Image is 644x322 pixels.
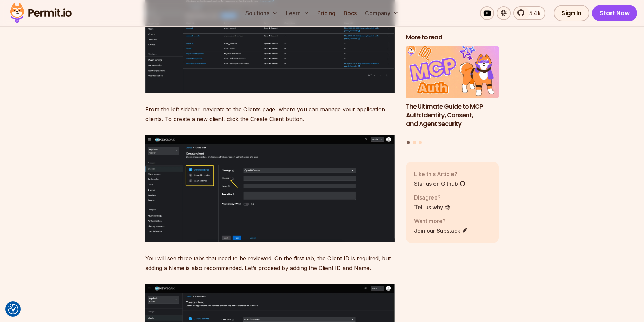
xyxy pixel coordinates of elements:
[406,102,499,128] h3: The Ultimate Guide to MCP Auth: Identity, Consent, and Agent Security
[414,227,468,235] a: Join our Substack
[525,9,541,17] span: 5.4k
[315,6,338,20] a: Pricing
[8,304,18,314] img: Revisit consent button
[145,135,395,243] img: image.png
[341,6,360,20] a: Docs
[414,180,466,188] a: Star us on Github
[406,46,499,99] img: The Ultimate Guide to MCP Auth: Identity, Consent, and Agent Security
[145,104,395,124] p: From the left sidebar, navigate to the Clients page, where you can manage your application client...
[7,1,75,25] img: Permit logo
[414,170,466,178] p: Like this Article?
[414,217,468,225] p: Want more?
[414,193,451,202] p: Disagree?
[554,5,589,21] a: Sign In
[407,141,410,144] button: Go to slide 1
[243,6,280,20] button: Solutions
[414,203,451,211] a: Tell us why
[145,254,395,273] p: You will see three tabs that need to be reviewed. On the first tab, the Client ID is required, bu...
[419,141,422,144] button: Go to slide 3
[513,6,545,20] a: 5.4k
[406,46,499,137] a: The Ultimate Guide to MCP Auth: Identity, Consent, and Agent SecurityThe Ultimate Guide to MCP Au...
[8,304,18,314] button: Consent Preferences
[592,5,637,21] a: Start Now
[362,6,401,20] button: Company
[413,141,416,144] button: Go to slide 2
[406,46,499,145] div: Posts
[283,6,312,20] button: Learn
[406,46,499,137] li: 1 of 3
[406,33,499,42] h2: More to read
